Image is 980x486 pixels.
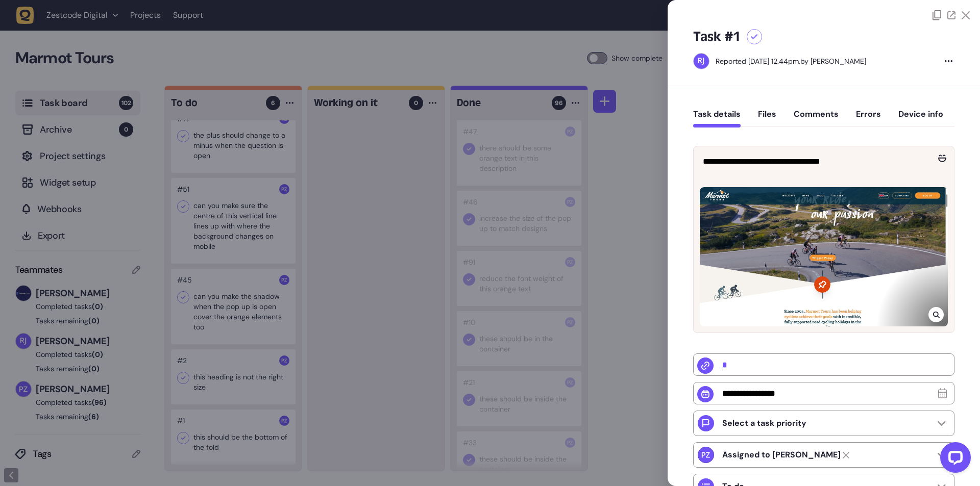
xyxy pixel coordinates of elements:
div: Reported [DATE] 12.44pm, [716,57,800,66]
div: by [PERSON_NAME] [716,56,866,66]
button: Task details [693,109,741,127]
h5: Task #1 [693,29,741,45]
iframe: LiveChat chat widget [932,438,975,481]
button: Comments [794,109,839,127]
p: Select a task priority [722,418,806,428]
button: Errors [856,109,881,127]
button: Files [758,109,776,127]
strong: Paris Zisis [722,450,841,460]
img: Riki-leigh Jones [694,54,709,69]
button: Device info [898,109,943,127]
